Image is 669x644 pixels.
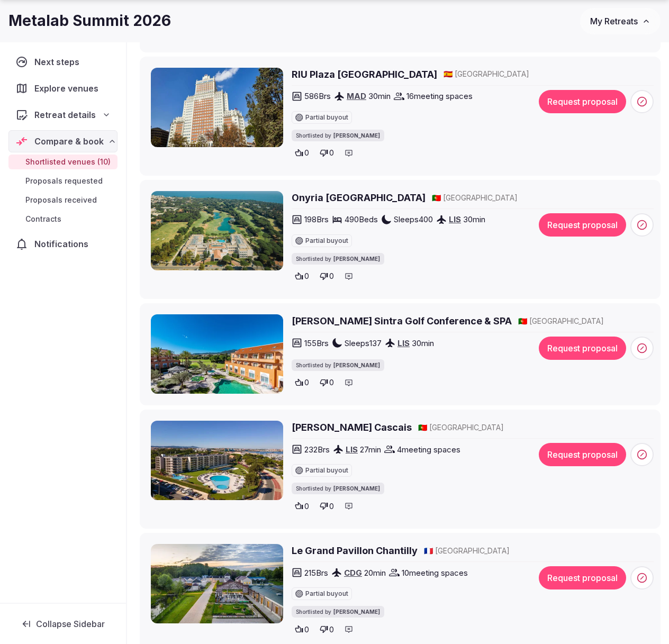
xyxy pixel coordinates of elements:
[292,146,312,160] button: 0
[8,11,171,31] h1: Metalab Summit 2026
[539,443,626,466] button: Request proposal
[333,361,380,369] span: [PERSON_NAME]
[8,233,117,255] a: Notifications
[8,612,117,636] button: Collapse Sidebar
[397,338,410,348] a: LIS
[444,69,453,78] span: 🇪🇸
[8,51,117,73] a: Next steps
[317,146,337,160] button: 0
[518,316,527,326] button: 🇵🇹
[292,130,384,141] div: Shortlisted by
[292,421,412,434] a: [PERSON_NAME] Cascais
[304,377,309,388] span: 0
[402,567,468,578] span: 10 meeting spaces
[34,56,84,68] span: Next steps
[305,467,348,474] span: Partial buyout
[304,148,309,158] span: 0
[36,619,105,629] span: Collapse Sidebar
[344,568,362,578] a: CDG
[432,193,441,202] span: 🇵🇹
[317,269,337,284] button: 0
[292,498,312,513] button: 0
[406,90,473,102] span: 16 meeting spaces
[443,193,518,203] span: [GEOGRAPHIC_DATA]
[8,77,117,99] a: Explore venues
[333,485,380,492] span: [PERSON_NAME]
[292,191,426,204] a: Onyria [GEOGRAPHIC_DATA]
[333,608,380,615] span: [PERSON_NAME]
[317,375,337,390] button: 0
[305,114,348,121] span: Partial buyout
[25,176,103,186] span: Proposals requested
[292,544,418,557] a: Le Grand Pavillon Chantilly
[424,546,433,555] span: 🇫🇷
[292,68,437,81] a: RIU Plaza [GEOGRAPHIC_DATA]
[305,238,348,244] span: Partial buyout
[539,566,626,589] button: Request proposal
[394,214,433,225] span: Sleeps 400
[25,214,61,224] span: Contracts
[292,375,312,390] button: 0
[304,271,309,282] span: 0
[151,544,283,623] img: Le Grand Pavillon Chantilly
[539,90,626,113] button: Request proposal
[292,622,312,637] button: 0
[345,214,378,225] span: 490 Beds
[304,214,329,225] span: 198 Brs
[360,444,381,455] span: 27 min
[292,483,384,494] div: Shortlisted by
[333,132,380,139] span: [PERSON_NAME]
[304,501,309,512] span: 0
[34,108,96,121] span: Retreat details
[151,68,283,147] img: RIU Plaza España
[292,359,384,371] div: Shortlisted by
[305,591,348,597] span: Partial buyout
[463,214,485,225] span: 30 min
[449,214,461,224] a: LIS
[151,191,283,270] img: Onyria Quinta da Marinha Hotel
[397,444,460,455] span: 4 meeting spaces
[432,193,441,203] button: 🇵🇹
[429,422,504,433] span: [GEOGRAPHIC_DATA]
[518,316,527,325] span: 🇵🇹
[539,337,626,360] button: Request proposal
[329,377,334,388] span: 0
[347,91,366,101] a: MAD
[529,316,604,326] span: [GEOGRAPHIC_DATA]
[34,82,103,95] span: Explore venues
[368,90,391,102] span: 30 min
[34,135,104,148] span: Compare & book
[580,8,661,34] button: My Retreats
[364,567,386,578] span: 20 min
[444,69,453,79] button: 🇪🇸
[151,314,283,394] img: Pestana Sintra Golf Conference & SPA
[435,546,510,556] span: [GEOGRAPHIC_DATA]
[329,501,334,512] span: 0
[292,269,312,284] button: 0
[329,271,334,282] span: 0
[590,16,638,26] span: My Retreats
[292,314,512,328] a: [PERSON_NAME] Sintra Golf Conference & SPA
[8,155,117,169] a: Shortlisted venues (10)
[539,213,626,237] button: Request proposal
[304,567,328,578] span: 215 Brs
[8,174,117,188] a: Proposals requested
[333,255,380,262] span: [PERSON_NAME]
[424,546,433,556] button: 🇫🇷
[317,498,337,513] button: 0
[345,338,382,349] span: Sleeps 137
[8,193,117,207] a: Proposals received
[25,157,111,167] span: Shortlisted venues (10)
[8,212,117,226] a: Contracts
[304,624,309,635] span: 0
[412,338,434,349] span: 30 min
[304,90,331,102] span: 586 Brs
[25,195,97,205] span: Proposals received
[346,445,358,455] a: LIS
[455,69,529,79] span: [GEOGRAPHIC_DATA]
